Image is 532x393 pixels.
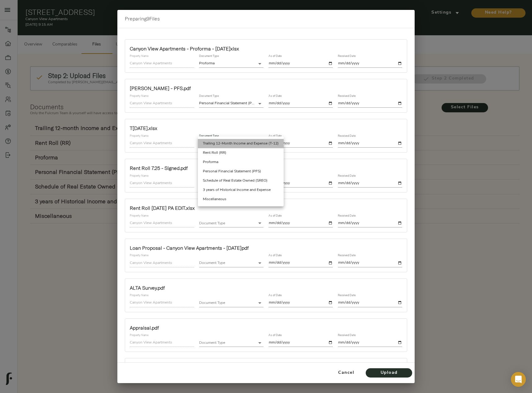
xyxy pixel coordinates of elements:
[511,372,526,387] div: Open Intercom Messenger
[198,139,284,148] li: Trailing 12-Month Income and Expense (T-12)
[198,176,284,185] li: Schedule of Real Estate Owned (SREO)
[198,148,284,158] li: Rent Roll (RR)
[198,185,284,195] li: 3 years of Historical Income and Expense
[198,167,284,176] li: Personal Financial Statement (PFS)
[198,158,284,167] li: Proforma
[198,195,284,204] li: Miscellaneous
